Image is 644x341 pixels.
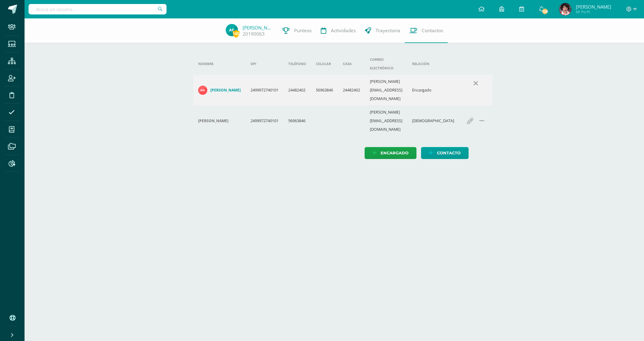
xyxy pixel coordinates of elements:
td: 24482402 [283,75,311,106]
span: Mi Perfil [576,9,611,14]
th: Nombre [193,53,246,75]
td: 56963846 [311,75,338,106]
img: 7317519db6261bffecf7f1d828d3bbdc.png [226,24,238,36]
input: Busca un usuario... [29,4,167,14]
a: Actividades [316,18,360,43]
img: 398837418bd67b3dd0aac0558958cc37.png [559,3,571,15]
a: 20190063 [243,31,265,37]
td: 2499972740101 [246,75,283,106]
th: DPI [246,53,283,75]
img: aa52c47c674fd4700eb85a2bf1d614cc.png [198,86,207,95]
span: Punteos [294,27,312,34]
th: Teléfono [283,53,311,75]
span: Trayectoria [376,27,400,34]
a: Contactos [405,18,448,43]
a: [PERSON_NAME] [243,25,273,31]
h4: [PERSON_NAME] [210,88,241,93]
a: [PERSON_NAME] [198,86,241,95]
td: 24482402 [338,75,365,106]
span: Contacto [437,147,461,159]
h4: [PERSON_NAME] [198,118,228,123]
th: Casa [338,53,365,75]
td: Encargado [407,75,459,106]
a: Punteos [278,18,316,43]
a: Trayectoria [360,18,405,43]
span: 105 [233,30,240,37]
span: Encargado [381,147,408,159]
td: [PERSON_NAME][EMAIL_ADDRESS][DOMAIN_NAME] [365,106,407,136]
td: [PERSON_NAME][EMAIL_ADDRESS][DOMAIN_NAME] [365,75,407,106]
td: 56963846 [283,106,311,136]
th: Relación [407,53,459,75]
th: Celular [311,53,338,75]
span: 728 [542,8,548,15]
a: Encargado [365,147,416,159]
a: Contacto [421,147,469,159]
span: Actividades [331,27,356,34]
td: [DEMOGRAPHIC_DATA] [407,106,459,136]
th: Correo electrónico [365,53,407,75]
span: Contactos [422,27,443,34]
div: Haroldo Fonseca [198,118,241,123]
span: [PERSON_NAME] [576,4,611,10]
td: 2499972740101 [246,106,283,136]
